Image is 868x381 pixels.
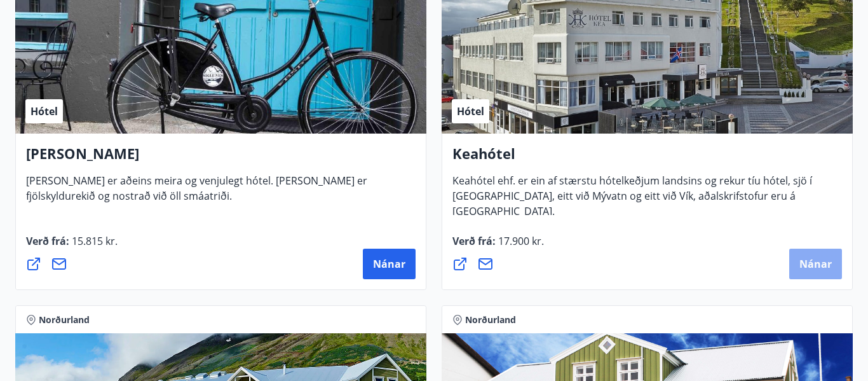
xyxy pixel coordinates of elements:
[789,249,842,279] button: Nánar
[799,257,832,271] font: Nánar
[39,314,90,326] font: Norðurland
[72,234,118,248] font: 15.815 kr.
[452,234,492,248] font: Verð frá
[452,174,812,218] font: Keahótel ehf. er ein af stærstu hótelkeðjum landsins og rekur tíu hótel, sjö í [GEOGRAPHIC_DATA],...
[26,174,367,203] font: [PERSON_NAME] er aðeins meira og venjulegt hótel. [PERSON_NAME] er fjölskyldurekið og nostrað við...
[66,234,69,248] font: :
[363,249,416,279] button: Nánar
[452,144,515,163] font: Keahótel
[498,234,544,248] font: 17.900 kr.
[31,104,58,118] font: Hótel
[457,104,484,118] font: Hótel
[26,234,66,248] font: Verð frá
[373,257,405,271] font: Nánar
[26,144,139,163] font: [PERSON_NAME]
[492,234,496,248] font: :
[465,314,516,326] font: Norðurland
